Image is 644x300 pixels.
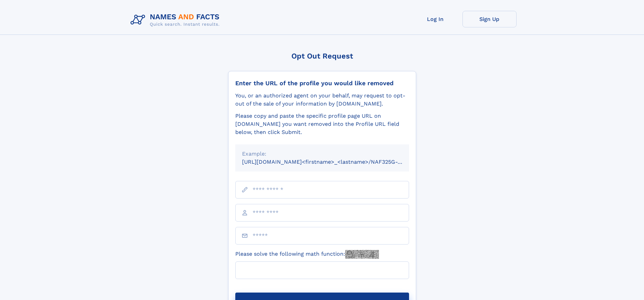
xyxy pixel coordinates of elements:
[235,92,409,108] div: You, or an authorized agent on your behalf, may request to opt-out of the sale of your informatio...
[128,11,225,29] img: Logo Names and Facts
[462,11,517,27] a: Sign Up
[242,150,402,158] div: Example:
[228,52,416,60] div: Opt Out Request
[242,159,422,165] small: [URL][DOMAIN_NAME]<firstname>_<lastname>/NAF325G-xxxxxxxx
[408,11,462,27] a: Log In
[235,79,409,87] div: Enter the URL of the profile you would like removed
[235,250,379,259] label: Please solve the following math function:
[235,112,409,136] div: Please copy and paste the specific profile page URL on [DOMAIN_NAME] you want removed into the Pr...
